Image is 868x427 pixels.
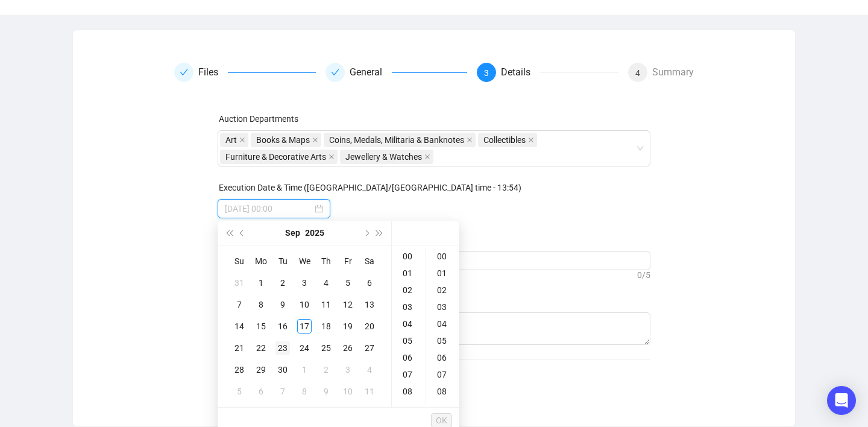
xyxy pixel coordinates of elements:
span: Coins, Medals, Militaria & Banknotes [329,133,464,147]
span: close [424,154,430,160]
div: 26 [341,341,355,355]
div: 3 [297,276,312,290]
td: 2025-08-31 [228,272,250,294]
div: Open Intercom Messenger [827,386,856,415]
span: Jewellery & Watches [345,150,422,163]
div: Files [198,63,228,82]
span: check [180,68,188,77]
td: 2025-09-10 [294,294,315,315]
div: 8 [297,384,312,399]
div: 05 [429,332,458,349]
div: 09 [394,400,423,417]
td: 2025-10-09 [315,381,337,402]
td: 2025-09-20 [359,315,380,337]
td: 2025-09-24 [294,337,315,359]
td: 2025-09-21 [228,337,250,359]
td: 2025-09-12 [337,294,359,315]
span: close [239,137,245,143]
div: 00 [394,248,423,265]
span: Furniture & Decorative Arts [225,150,326,163]
div: 4 [319,276,333,290]
div: 31 [232,276,247,290]
div: 20 [362,319,377,334]
div: Summary [652,63,694,82]
td: 2025-09-28 [228,359,250,381]
div: 06 [394,349,423,366]
div: 01 [429,265,458,282]
div: 25 [319,341,333,355]
td: 2025-09-16 [272,315,294,337]
button: Choose a year [305,221,324,245]
div: 07 [429,366,458,383]
td: 2025-09-05 [337,272,359,294]
td: 2025-09-18 [315,315,337,337]
div: 2 [275,276,290,290]
div: 02 [394,282,423,299]
td: 2025-09-07 [228,294,250,315]
div: 9 [275,297,290,312]
td: 2025-10-11 [359,381,380,402]
div: 27 [362,341,377,355]
div: 2 [319,362,333,377]
td: 2025-09-15 [250,315,272,337]
div: 4Summary [628,63,694,82]
div: 09 [429,400,458,417]
div: 28 [232,362,247,377]
div: 04 [394,315,423,332]
span: check [331,68,339,77]
td: 2025-09-22 [250,337,272,359]
span: Collectibles [478,133,537,147]
span: close [312,137,318,143]
div: General [350,63,392,82]
th: Sa [359,250,380,272]
td: 2025-10-07 [272,381,294,402]
div: 23 [275,341,290,355]
td: 2025-10-06 [250,381,272,402]
div: 12 [341,297,355,312]
span: Art [225,133,237,147]
div: 04 [429,315,458,332]
input: Select date [225,202,312,215]
div: 02 [429,282,458,299]
td: 2025-09-02 [272,272,294,294]
div: 1 [297,362,312,377]
div: 00 [429,248,458,265]
div: 18 [319,319,333,334]
div: 15 [254,319,268,334]
div: General [325,63,467,82]
td: 2025-10-08 [294,381,315,402]
td: 2025-09-08 [250,294,272,315]
div: 3 [341,362,355,377]
span: close [329,154,335,160]
td: 2025-09-06 [359,272,380,294]
td: 2025-10-10 [337,381,359,402]
td: 2025-09-19 [337,315,359,337]
td: 2025-09-30 [272,359,294,381]
td: 2025-10-02 [315,359,337,381]
div: 5 [232,384,247,399]
span: close [467,137,473,143]
div: 21 [232,341,247,355]
div: 5 [341,276,355,290]
label: Auction Departments [219,114,298,124]
td: 2025-09-09 [272,294,294,315]
th: We [294,250,315,272]
div: 10 [297,297,312,312]
div: 6 [362,276,377,290]
td: 2025-09-25 [315,337,337,359]
button: Last year (Control + left) [222,221,236,245]
div: 05 [394,332,423,349]
td: 2025-09-11 [315,294,337,315]
button: Next month (PageDown) [359,221,373,245]
span: Art [220,133,248,147]
div: 6 [254,384,268,399]
td: 2025-10-03 [337,359,359,381]
div: 06 [429,349,458,366]
div: 01 [394,265,423,282]
div: 19 [341,319,355,334]
button: Choose a month [285,221,300,245]
div: 22 [254,341,268,355]
span: Books & Maps [251,133,321,147]
div: 10 [341,384,355,399]
td: 2025-09-04 [315,272,337,294]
